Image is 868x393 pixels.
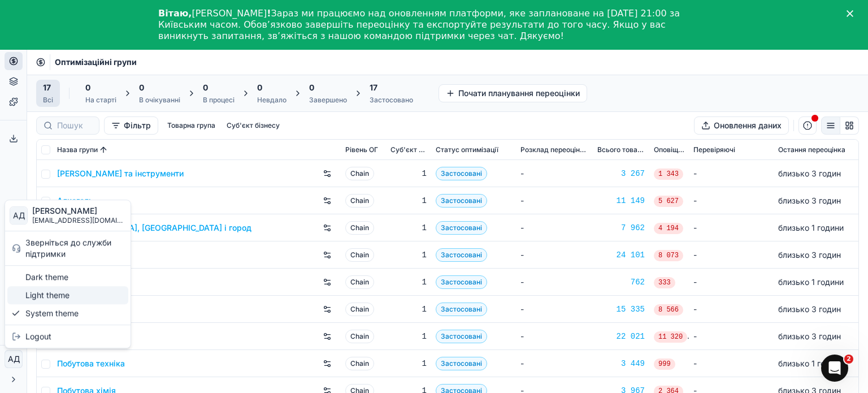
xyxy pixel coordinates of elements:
[7,234,128,263] div: Зверніться до служби підтримки
[847,10,858,17] div: Закрити
[158,8,192,19] b: Вітаю,
[10,207,27,224] span: АД
[7,304,128,322] div: System theme
[7,268,128,286] div: Dark theme
[7,286,128,304] div: Light theme
[158,8,692,42] div: [PERSON_NAME] Зараз ми працюємо над оновленням платформи, яке заплановане на [DATE] 21:00 за Київ...
[7,327,128,346] div: Logout
[844,355,853,364] span: 2
[32,206,126,216] span: [PERSON_NAME]
[32,216,126,225] span: [EMAIL_ADDRESS][DOMAIN_NAME]
[821,355,848,382] iframe: Intercom live chat
[267,8,271,19] b: !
